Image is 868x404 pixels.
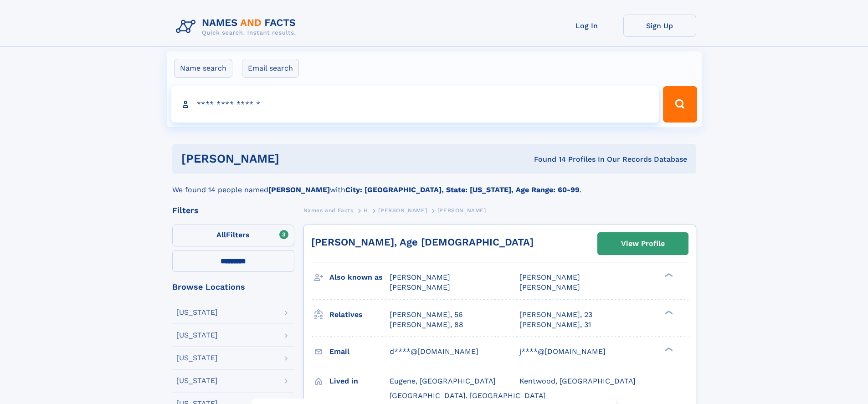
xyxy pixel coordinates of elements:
b: City: [GEOGRAPHIC_DATA], State: [US_STATE], Age Range: 60-99 [345,185,580,194]
span: Kentwood, [GEOGRAPHIC_DATA] [519,377,636,385]
span: Eugene, [GEOGRAPHIC_DATA] [390,377,496,385]
input: search input [171,86,659,123]
div: Found 14 Profiles In Our Records Database [406,154,687,164]
a: Log In [550,15,623,37]
h3: Relatives [329,307,390,322]
h3: Lived in [329,373,390,389]
span: [PERSON_NAME] [390,283,450,291]
button: Search Button [663,86,697,123]
div: [US_STATE] [176,309,218,316]
a: [PERSON_NAME], 31 [519,320,591,330]
a: View Profile [598,233,688,255]
label: Name search [174,59,232,78]
a: [PERSON_NAME] [378,205,427,216]
span: [GEOGRAPHIC_DATA], [GEOGRAPHIC_DATA] [390,391,546,400]
span: [PERSON_NAME] [437,207,486,214]
div: ❯ [663,309,673,315]
a: Sign Up [623,15,696,37]
div: Filters [172,206,294,215]
div: [US_STATE] [176,332,218,339]
a: [PERSON_NAME], 56 [390,310,463,320]
div: [US_STATE] [176,377,218,384]
label: Email search [242,59,299,78]
span: H [364,207,368,214]
a: [PERSON_NAME], 88 [390,320,463,330]
div: ❯ [663,272,673,278]
span: All [216,230,226,239]
div: We found 14 people named with . [172,174,696,195]
h3: Email [329,344,390,359]
label: Filters [172,225,294,246]
span: [PERSON_NAME] [378,207,427,214]
div: Browse Locations [172,283,294,291]
b: [PERSON_NAME] [268,185,330,194]
div: View Profile [621,233,665,254]
h1: [PERSON_NAME] [181,153,407,164]
a: H [364,205,368,216]
a: [PERSON_NAME], Age [DEMOGRAPHIC_DATA] [311,236,534,248]
a: [PERSON_NAME], 23 [519,310,592,320]
span: [PERSON_NAME] [519,283,580,291]
div: ❯ [663,346,673,352]
div: [US_STATE] [176,354,218,362]
h3: Also known as [329,270,390,285]
span: [PERSON_NAME] [519,273,580,281]
img: Logo Names and Facts [172,15,303,39]
a: Names and Facts [303,205,354,216]
span: [PERSON_NAME] [390,273,450,281]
